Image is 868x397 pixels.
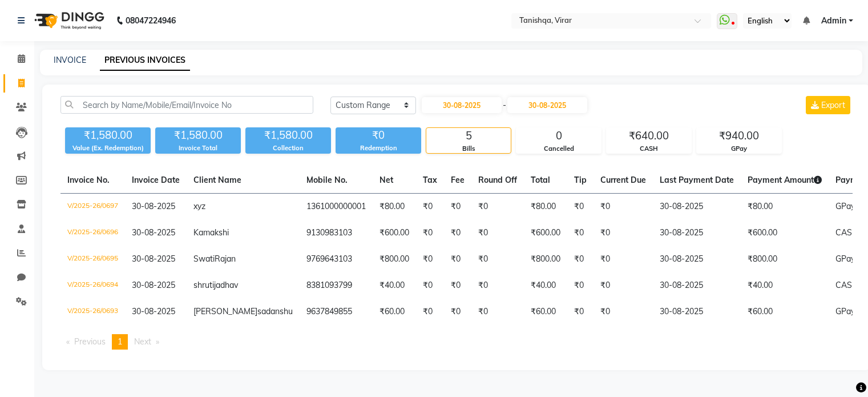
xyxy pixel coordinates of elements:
[132,201,175,211] span: 30-08-2025
[594,220,653,246] td: ₹0
[60,194,125,220] td: V/2025-26/0697
[60,334,853,350] nav: Pagination
[835,201,855,211] span: GPay
[132,306,175,316] span: 30-08-2025
[416,272,444,299] td: ₹0
[806,96,850,114] button: Export
[373,299,416,325] td: ₹60.00
[600,175,646,185] span: Current Due
[132,280,175,290] span: 30-08-2025
[300,194,373,220] td: 1361000000001
[607,128,691,144] div: ₹640.00
[444,194,471,220] td: ₹0
[835,227,858,238] span: CASH
[471,194,524,220] td: ₹0
[300,272,373,299] td: 8381093799
[118,336,122,347] span: 1
[741,194,829,220] td: ₹80.00
[193,254,215,264] span: Swati
[373,272,416,299] td: ₹40.00
[373,194,416,220] td: ₹80.00
[126,5,176,37] b: 08047224946
[653,272,741,299] td: 30-08-2025
[132,175,180,185] span: Invoice Date
[478,175,517,185] span: Round Off
[373,246,416,272] td: ₹800.00
[336,127,421,143] div: ₹0
[60,220,125,246] td: V/2025-26/0696
[835,306,855,316] span: GPay
[524,299,567,325] td: ₹60.00
[524,220,567,246] td: ₹600.00
[60,272,125,299] td: V/2025-26/0694
[257,306,293,316] span: sadanshu
[653,299,741,325] td: 30-08-2025
[193,175,241,185] span: Client Name
[215,254,236,264] span: Rajan
[65,143,151,153] div: Value (Ex. Redemption)
[567,299,594,325] td: ₹0
[416,194,444,220] td: ₹0
[697,144,781,154] div: GPay
[574,175,587,185] span: Tip
[29,5,107,37] img: logo
[524,246,567,272] td: ₹800.00
[594,272,653,299] td: ₹0
[741,246,829,272] td: ₹800.00
[60,96,313,114] input: Search by Name/Mobile/Email/Invoice No
[697,128,781,144] div: ₹940.00
[516,128,601,144] div: 0
[134,336,151,347] span: Next
[380,175,393,185] span: Net
[741,299,829,325] td: ₹60.00
[821,100,845,110] span: Export
[594,299,653,325] td: ₹0
[300,299,373,325] td: 9637849855
[193,280,214,290] span: shruti
[67,175,110,185] span: Invoice No.
[821,15,846,27] span: Admin
[594,194,653,220] td: ₹0
[471,220,524,246] td: ₹0
[444,299,471,325] td: ₹0
[607,144,691,154] div: CASH
[835,254,855,264] span: GPay
[594,246,653,272] td: ₹0
[507,97,587,113] input: End Date
[567,246,594,272] td: ₹0
[471,299,524,325] td: ₹0
[653,246,741,272] td: 30-08-2025
[423,175,437,185] span: Tax
[300,246,373,272] td: 9769643103
[451,175,465,185] span: Fee
[741,220,829,246] td: ₹600.00
[524,272,567,299] td: ₹40.00
[245,127,331,143] div: ₹1,580.00
[471,272,524,299] td: ₹0
[835,280,858,290] span: CASH
[54,55,86,65] a: INVOICE
[416,246,444,272] td: ₹0
[524,194,567,220] td: ₹80.00
[373,220,416,246] td: ₹600.00
[193,201,205,211] span: xyz
[653,220,741,246] td: 30-08-2025
[503,99,506,111] span: -
[74,336,106,347] span: Previous
[336,143,421,153] div: Redemption
[60,299,125,325] td: V/2025-26/0693
[444,272,471,299] td: ₹0
[426,128,511,144] div: 5
[426,144,511,154] div: Bills
[660,175,734,185] span: Last Payment Date
[567,272,594,299] td: ₹0
[567,194,594,220] td: ₹0
[132,227,175,238] span: 30-08-2025
[214,280,238,290] span: jadhav
[531,175,550,185] span: Total
[193,306,257,316] span: [PERSON_NAME]
[516,144,601,154] div: Cancelled
[100,50,190,71] a: PREVIOUS INVOICES
[155,143,241,153] div: Invoice Total
[567,220,594,246] td: ₹0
